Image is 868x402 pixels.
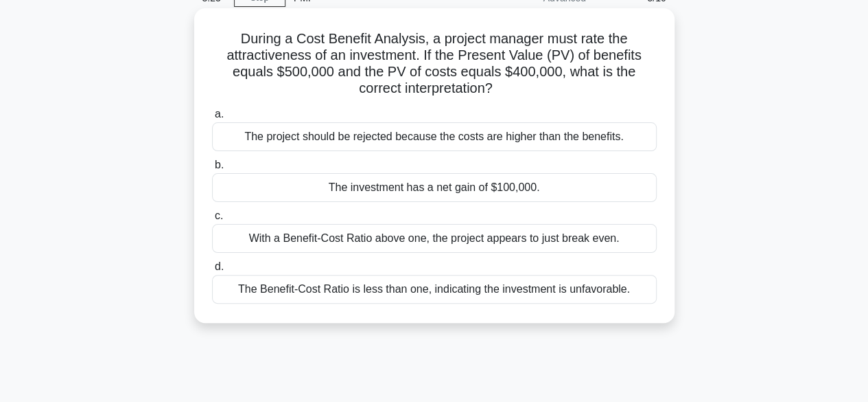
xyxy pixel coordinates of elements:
[212,173,657,202] div: The investment has a net gain of $100,000.
[211,30,658,98] h5: During a Cost Benefit Analysis, a project manager must rate the attractiveness of an investment. ...
[215,159,224,170] span: b.
[212,122,657,151] div: The project should be rejected because the costs are higher than the benefits.
[215,260,224,272] span: d.
[215,108,224,120] span: a.
[212,224,657,253] div: With a Benefit-Cost Ratio above one, the project appears to just break even.
[212,275,657,304] div: The Benefit-Cost Ratio is less than one, indicating the investment is unfavorable.
[215,210,223,221] span: c.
